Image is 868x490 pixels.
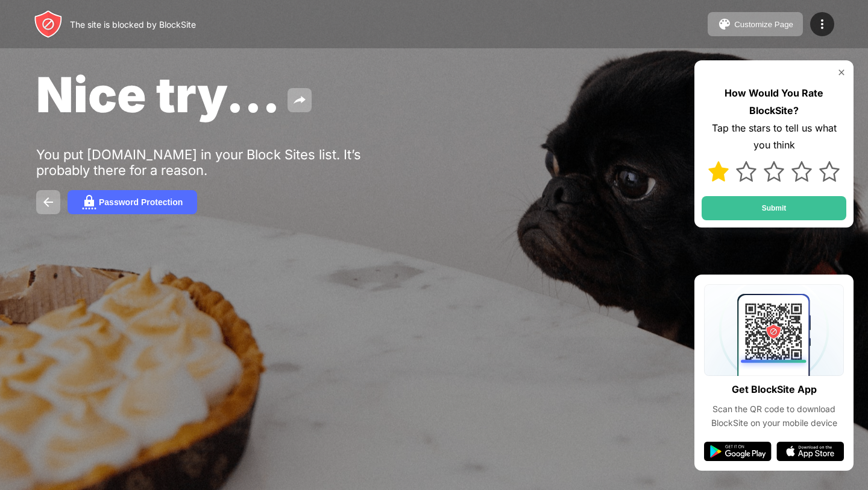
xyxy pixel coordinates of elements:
span: Nice try... [36,65,280,124]
img: qrcode.svg [704,284,844,376]
img: star.svg [764,161,784,182]
div: Tap the stars to tell us what you think [702,119,846,154]
img: star-full.svg [708,161,729,182]
img: star.svg [791,161,812,182]
img: menu-icon.svg [815,17,829,31]
div: Scan the QR code to download BlockSite on your mobile device [704,402,844,430]
img: google-play.svg [704,442,772,461]
img: back.svg [41,195,55,209]
div: How Would You Rate BlockSite? [702,84,846,119]
img: pallet.svg [717,17,732,31]
img: star.svg [736,161,756,182]
img: star.svg [819,161,840,182]
button: Password Protection [68,190,197,214]
div: The site is blocked by BlockSite [70,19,196,30]
button: Customize Page [708,12,803,36]
button: Submit [702,196,846,220]
img: rate-us-close.svg [837,68,846,77]
div: Get BlockSite App [732,381,817,398]
img: share.svg [292,93,307,107]
div: You put [DOMAIN_NAME] in your Block Sites list. It’s probably there for a reason. [36,147,409,178]
div: Customize Page [734,20,793,29]
div: Password Protection [99,197,183,207]
img: password.svg [82,195,96,209]
img: app-store.svg [776,442,844,461]
img: header-logo.svg [34,10,63,39]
